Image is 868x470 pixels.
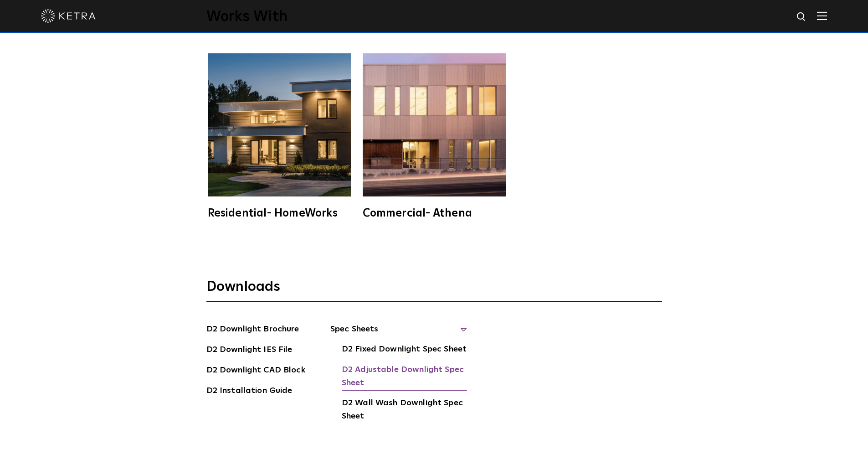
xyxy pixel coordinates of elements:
[330,323,467,343] span: Spec Sheets
[342,363,467,391] a: D2 Adjustable Downlight Spec Sheet
[817,11,827,20] img: Hamburger%20Nav.svg
[796,11,807,23] img: search icon
[363,208,506,219] div: Commercial- Athena
[342,343,467,357] a: D2 Fixed Downlight Spec Sheet
[342,397,467,424] a: D2 Wall Wash Downlight Spec Sheet
[206,364,305,378] a: D2 Downlight CAD Block
[361,53,507,219] a: Commercial- Athena
[206,343,293,358] a: D2 Downlight IES File
[206,384,293,399] a: D2 Installation Guide
[206,323,299,337] a: D2 Downlight Brochure
[206,53,352,219] a: Residential- HomeWorks
[206,278,662,302] h3: Downloads
[41,9,96,23] img: ketra-logo-2019-white
[208,208,351,219] div: Residential- HomeWorks
[208,53,351,196] img: homeworks_hero
[363,53,506,196] img: athena-square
